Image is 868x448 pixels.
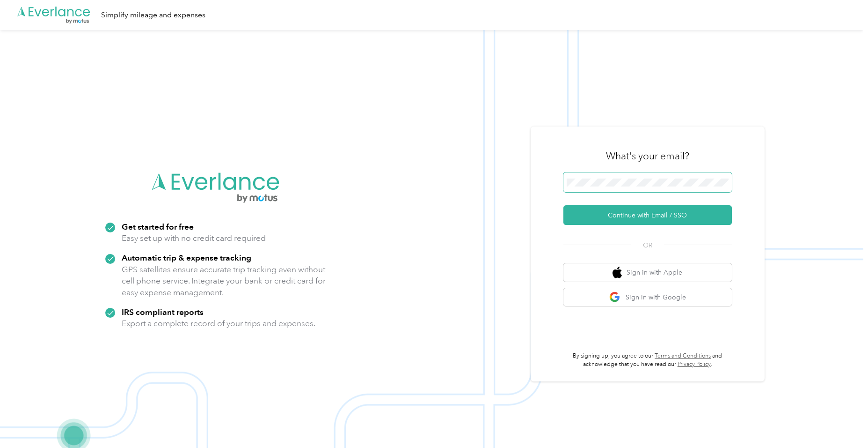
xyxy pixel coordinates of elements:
[613,267,622,278] img: apple logo
[631,240,664,250] span: OR
[655,352,711,359] a: Terms and Conditions
[563,263,732,282] button: apple logoSign in with Apple
[563,352,732,368] p: By signing up, you agree to our and acknowledge that you have read our .
[101,9,205,21] div: Simplify mileage and expenses
[122,232,266,244] p: Easy set up with no credit card required
[122,264,326,299] p: GPS satellites ensure accurate trip tracking even without cell phone service. Integrate your bank...
[678,361,711,368] a: Privacy Policy
[122,318,315,329] p: Export a complete record of your trips and expenses.
[122,222,194,231] strong: Get started for free
[606,149,689,163] h3: What's your email?
[122,253,251,262] strong: Automatic trip & expense tracking
[609,291,621,303] img: google logo
[563,288,732,306] button: google logoSign in with Google
[122,307,204,317] strong: IRS compliant reports
[563,205,732,225] button: Continue with Email / SSO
